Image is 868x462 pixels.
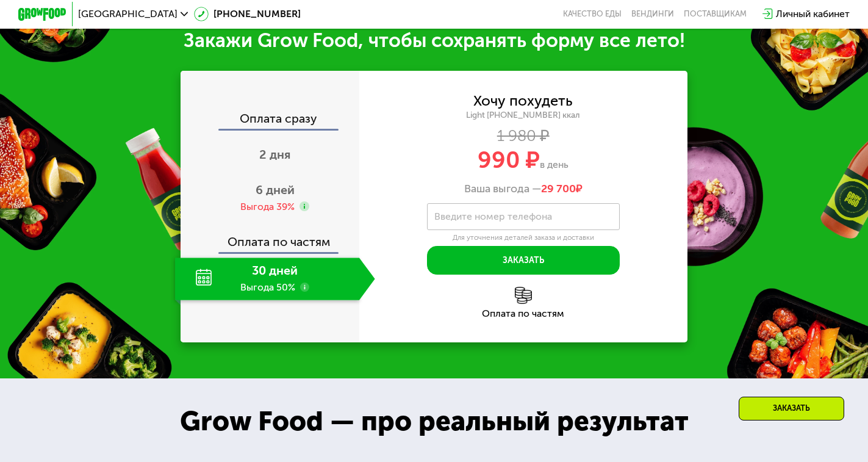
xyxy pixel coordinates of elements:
[473,95,573,108] div: Хочу похудеть
[359,129,687,143] div: 1 980 ₽
[256,182,295,197] span: 6 дней
[427,233,620,242] div: Для уточнения деталей заказа и доставки
[684,9,747,19] div: поставщикам
[739,397,844,420] div: Заказать
[259,147,290,162] span: 2 дня
[541,182,583,196] span: ₽
[434,214,552,220] label: Введите номер телефона
[240,200,295,214] div: Выгода 39%
[182,224,359,251] div: Оплата по частям
[359,309,687,319] div: Оплата по частям
[359,182,687,196] div: Ваша выгода —
[160,401,708,442] div: Grow Food — про реальный результат
[541,182,576,195] span: 29 700
[359,110,687,121] div: Light [PHONE_NUMBER] ккал
[478,146,540,174] span: 990 ₽
[776,7,850,21] div: Личный кабинет
[631,9,674,19] a: Вендинги
[515,287,532,304] img: l6xcnZfty9opOoJh.png
[78,9,178,19] span: [GEOGRAPHIC_DATA]
[540,159,569,170] span: в день
[427,246,620,275] button: Заказать
[563,9,622,19] a: Качество еды
[194,7,301,21] a: [PHONE_NUMBER]
[182,113,359,129] div: Оплата сразу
